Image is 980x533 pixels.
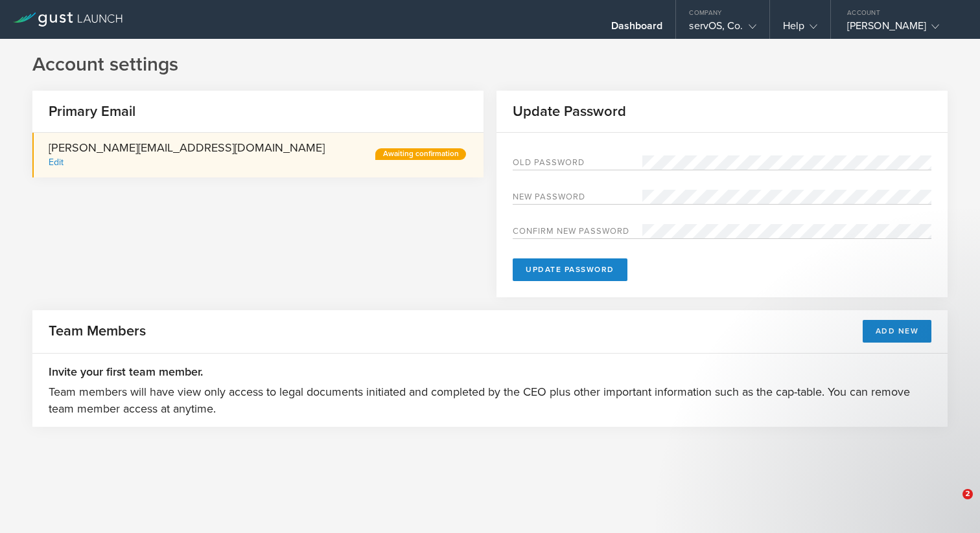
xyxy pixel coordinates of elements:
[32,52,948,78] h1: Account settings
[49,363,931,380] h3: Invite your first team member.
[962,489,973,499] span: 2
[496,102,626,121] h2: Update Password
[611,19,663,39] div: Dashboard
[847,19,957,39] div: [PERSON_NAME]
[863,320,932,343] button: Add New
[513,227,642,238] label: Confirm new password
[49,139,325,171] div: [PERSON_NAME][EMAIL_ADDRESS][DOMAIN_NAME]
[375,148,466,160] div: Awaiting confirmation
[513,159,642,170] label: Old Password
[689,19,756,39] div: servOS, Co.
[783,19,817,39] div: Help
[49,157,64,168] div: Edit
[513,258,627,281] button: Update Password
[49,322,146,341] h2: Team Members
[49,383,931,417] p: Team members will have view only access to legal documents initiated and completed by the CEO plu...
[513,193,642,204] label: New password
[32,102,135,121] h2: Primary Email
[936,489,967,520] iframe: Intercom live chat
